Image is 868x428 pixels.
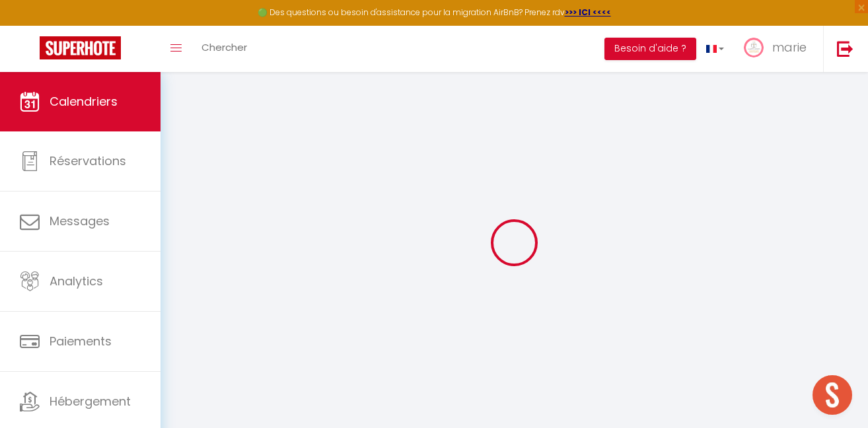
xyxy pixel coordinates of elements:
[565,7,611,18] a: >>> ICI <<<<
[50,213,110,229] span: Messages
[50,93,118,110] span: Calendriers
[734,26,823,72] a: ... marie
[50,153,126,169] span: Réservations
[40,36,121,59] img: Super Booking
[50,393,131,410] span: Hébergement
[192,26,257,72] a: Chercher
[744,38,764,57] img: ...
[50,333,112,349] span: Paiements
[201,40,247,54] span: Chercher
[772,39,807,55] span: marie
[604,38,696,60] button: Besoin d'aide ?
[50,273,103,289] span: Analytics
[813,375,852,415] div: Ouvrir le chat
[837,40,853,57] img: logout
